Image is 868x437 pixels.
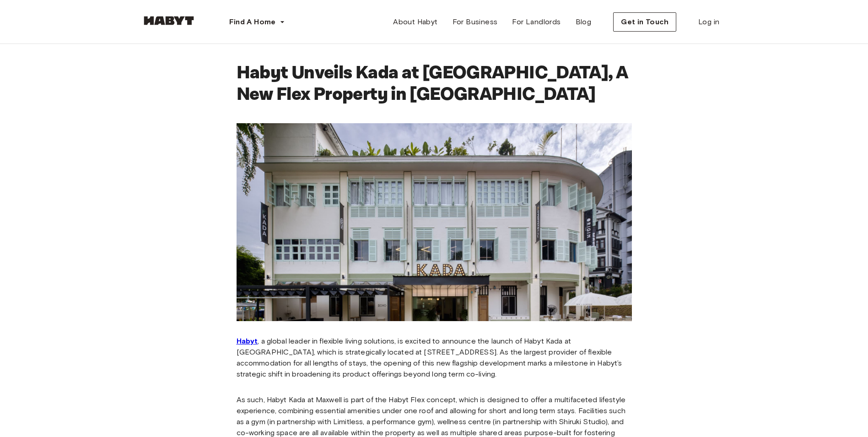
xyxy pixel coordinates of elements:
[576,16,592,27] span: Blog
[613,12,676,32] button: Get in Touch
[445,13,505,31] a: For Business
[222,13,292,31] button: Find A Home
[386,13,445,31] a: About Habyt
[237,337,258,345] a: Habyt
[621,16,669,27] span: Get in Touch
[237,62,632,105] h1: Habyt Unveils Kada at [GEOGRAPHIC_DATA], A New Flex Property in [GEOGRAPHIC_DATA]
[141,16,196,25] img: Habyt
[512,16,561,27] span: For Landlords
[453,16,498,27] span: For Business
[237,123,632,321] img: Habyt Unveils Kada at Maxwell, A New Flex Property in Singapore
[568,13,599,31] a: Blog
[691,13,727,31] a: Log in
[237,336,632,380] p: , a global leader in flexible living solutions, is excited to announce the launch of Habyt Kada a...
[229,16,276,27] span: Find A Home
[505,13,568,31] a: For Landlords
[393,16,437,27] span: About Habyt
[698,16,719,27] span: Log in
